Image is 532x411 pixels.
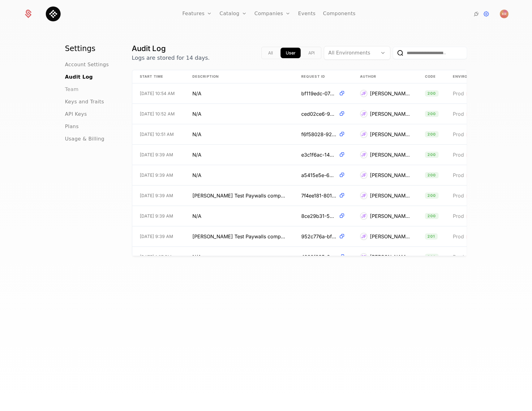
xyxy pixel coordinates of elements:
span: 4393f885-9b1c-486b-ae96-d0b444c3b4c4 [301,253,336,261]
div: JF [360,90,367,97]
div: [PERSON_NAME] [370,171,410,179]
span: 200 [425,111,439,117]
a: Usage & Billing [65,135,105,143]
span: Prod [453,213,464,219]
div: JF [360,233,367,240]
span: f6f58028-9216-4702-b4b3-ddbd43d9e106 [301,131,336,138]
a: Account Settings [65,61,109,68]
span: 952c776a-bfc9-4af2-83db-0cd5cc88024c [301,233,336,240]
span: Prod [466,234,482,240]
span: 200 [425,254,439,260]
span: N/A [192,171,201,179]
span: Prod [453,193,464,199]
div: JF [360,171,367,179]
th: Description [185,70,294,83]
span: Prod [453,90,464,97]
div: JF [360,192,367,199]
span: N/A [192,151,201,158]
h1: Audit Log [132,44,210,54]
img: Airia [46,6,61,21]
span: N/A [192,131,201,138]
th: Start Time [132,70,185,83]
span: 200 [425,193,439,199]
th: Request ID [294,70,353,83]
span: Prod [453,172,464,178]
a: Team [65,86,79,93]
div: JF [360,131,367,138]
span: N/A [192,253,201,261]
div: Text alignment [261,47,321,59]
p: Logs are stored for 14 days. [132,54,210,62]
div: [PERSON_NAME] [370,253,410,261]
span: ced02ce6-9679-4a7a-9af1-e98a788479e7 [301,110,336,118]
span: a5415e5e-6834-4806-aebe-7c09219fdb49 [301,171,336,179]
th: Environment [445,70,507,83]
span: 200 [425,172,439,178]
span: 200 [425,90,439,97]
span: Prod [466,132,482,138]
span: [DATE] 9:39 AM [140,193,173,199]
th: Author [353,70,418,83]
span: [DATE] 10:52 AM [140,111,175,117]
span: [DATE] 9:39 AM [140,233,173,240]
a: Keys and Traits [65,98,104,106]
nav: Main [65,44,117,143]
button: all [263,48,278,58]
img: Katrina Reddy [500,10,508,18]
span: [DATE] 9:39 AM [140,213,173,219]
a: API Keys [65,110,87,118]
span: 200 [425,131,439,137]
span: Prod [453,152,464,158]
span: Prod [466,193,482,199]
span: N/A [192,212,201,220]
span: 201 [425,233,438,240]
span: Prod [466,111,482,117]
span: 8ce29b31-53a0-484a-b287-0d72048065d0 [301,212,336,220]
span: Julia Test Paywalls component updated [192,192,286,199]
button: app [281,48,301,58]
span: [DATE] 10:51 AM [140,131,174,137]
div: [PERSON_NAME] [370,90,410,97]
div: [PERSON_NAME] [370,233,410,240]
a: Integrations [473,10,480,18]
div: JF [360,110,367,118]
div: [PERSON_NAME] [370,110,410,118]
span: [DATE] 1:37 PM [140,254,172,260]
div: [PERSON_NAME] [370,192,410,199]
span: 7f4ee181-801c-4c72-80c2-9fbc0a3e4b75 [301,192,336,199]
div: [PERSON_NAME] [370,151,410,158]
span: [DATE] 9:39 AM [140,152,173,158]
span: [DATE] 9:39 AM [140,172,173,178]
a: Plans [65,123,79,130]
span: [DATE] 10:54 AM [140,90,175,97]
div: [PERSON_NAME] [370,212,410,220]
span: Prod [453,131,464,137]
span: e3c1f6ac-147a-43af-841f-bcfa4295eac0 [301,151,336,158]
span: Prod [466,214,482,219]
a: Settings [483,10,490,18]
div: [PERSON_NAME] [370,131,410,138]
button: Open user button [500,10,508,18]
span: Prod [453,254,464,260]
span: Julia Test Paywalls component created [192,233,286,240]
span: 200 [425,213,439,219]
div: JF [360,151,367,158]
h1: Settings [65,44,117,54]
span: bf119edc-07d8-4dcf-b0eb-2d76a5bb29ed [301,90,336,97]
span: Prod [453,233,464,240]
div: JF [360,212,367,220]
button: api [303,48,320,58]
span: N/A [192,110,201,118]
span: Prod [466,152,482,158]
span: 200 [425,152,439,158]
span: Prod [466,91,482,97]
span: Prod [453,111,464,117]
div: SD [360,253,367,261]
a: Audit Log [65,73,93,81]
